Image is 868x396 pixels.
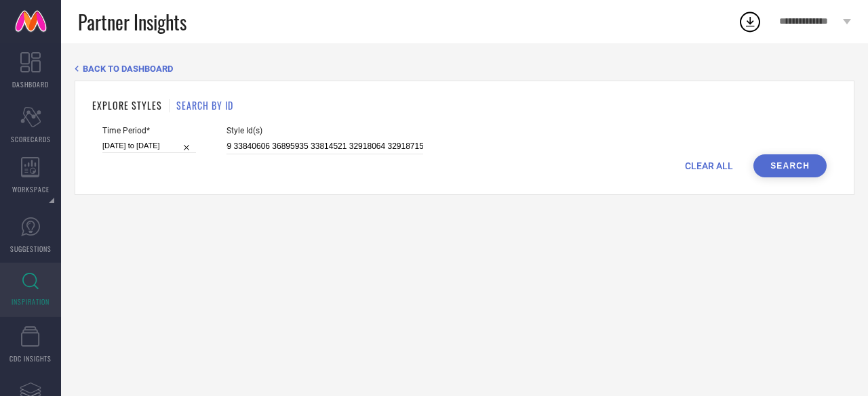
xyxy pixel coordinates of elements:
span: INSPIRATION [12,296,50,307]
span: CDC INSIGHTS [9,353,52,364]
span: SUGGESTIONS [10,244,52,254]
input: Enter comma separated style ids e.g. 12345, 67890 [226,139,423,154]
span: BACK TO DASHBOARD [83,64,173,74]
span: WORKSPACE [12,184,50,194]
span: Style Id(s) [226,126,423,135]
button: Search [753,154,827,177]
span: CLEAR ALL [685,160,733,171]
h1: EXPLORE STYLES [92,98,162,112]
div: Open download list [738,9,762,34]
span: Time Period* [102,126,196,135]
span: SCORECARDS [11,134,51,144]
input: Select time period [102,139,196,153]
span: Partner Insights [78,8,186,36]
div: Back TO Dashboard [75,64,854,74]
h1: SEARCH BY ID [176,98,233,112]
span: DASHBOARD [12,79,49,89]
